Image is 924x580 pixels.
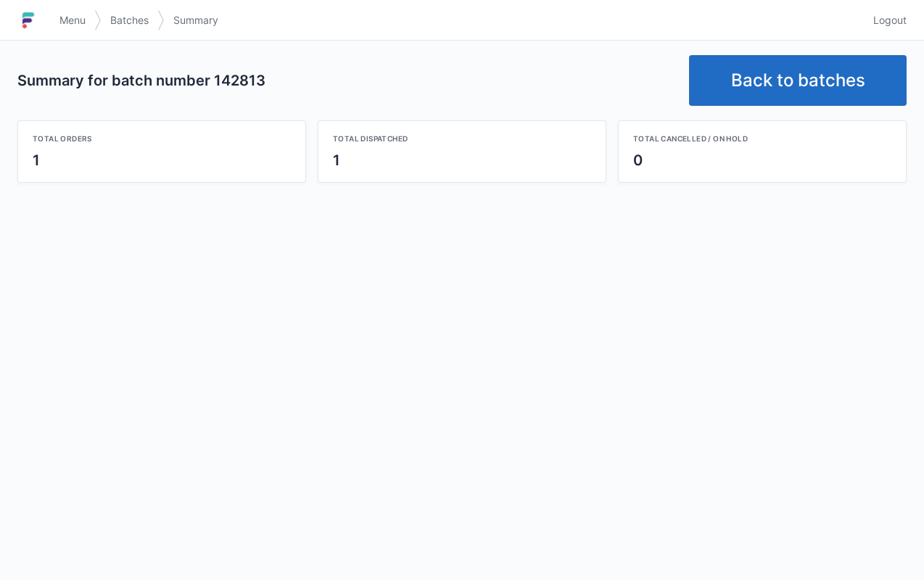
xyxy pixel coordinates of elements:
[173,13,218,28] span: Summary
[17,70,677,91] h2: Summary for batch number 142813
[689,55,907,106] a: Back to batches
[333,133,591,144] div: Total dispatched
[17,9,39,32] img: logo-small.jpg
[51,7,94,33] a: Menu
[94,3,102,38] img: svg>
[33,150,291,170] div: 1
[102,7,157,33] a: Batches
[157,3,165,38] img: svg>
[33,133,291,144] div: Total orders
[633,133,891,144] div: Total cancelled / on hold
[110,13,149,28] span: Batches
[165,7,227,33] a: Summary
[633,150,891,170] div: 0
[333,150,591,170] div: 1
[873,13,907,28] span: Logout
[865,7,907,33] a: Logout
[59,13,86,28] span: Menu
